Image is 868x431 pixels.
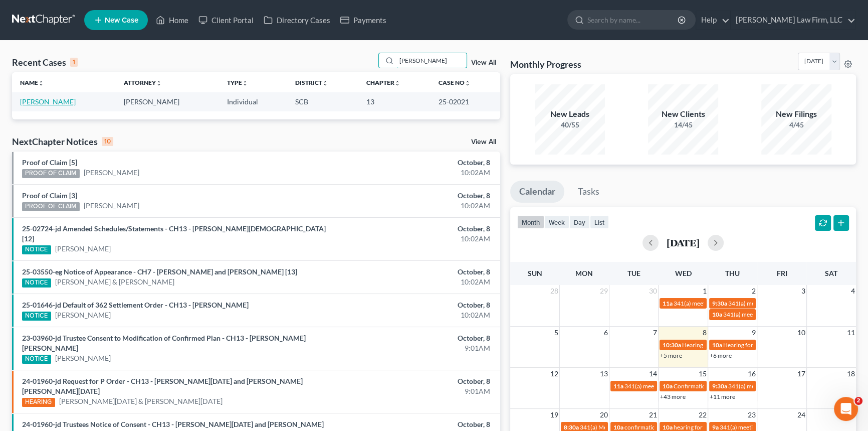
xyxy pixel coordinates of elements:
span: Wed [675,269,691,277]
span: 341(a) meeting for [PERSON_NAME] [728,382,825,390]
span: 1 [702,285,708,297]
div: NOTICE [22,355,51,364]
div: 10:02AM [341,168,490,178]
span: 21 [648,409,658,421]
a: 24-01960-jd Request for P Order - CH13 - [PERSON_NAME][DATE] and [PERSON_NAME] [PERSON_NAME][DATE] [22,377,303,395]
span: 7 [652,327,658,339]
span: 2 [854,397,862,405]
a: 25-03550-eg Notice of Appearance - CH7 - [PERSON_NAME] and [PERSON_NAME] [13] [22,267,297,276]
input: Search by name... [396,53,467,68]
div: PROOF OF CLAIM [22,169,80,178]
a: Nameunfold_more [20,79,44,86]
a: Calendar [510,181,564,203]
span: 341(a) meeting for [PERSON_NAME] [723,311,820,318]
a: 23-03960-jd Trustee Consent to Modification of Confirmed Plan - CH13 - [PERSON_NAME] [PERSON_NAME] [22,334,306,352]
a: Tasks [569,181,608,203]
td: Individual [219,92,287,111]
span: 10:30a [663,341,681,349]
a: Chapterunfold_more [366,79,400,86]
span: 15 [698,368,708,380]
a: View All [471,138,496,146]
span: 10a [613,423,623,431]
div: October, 8 [341,419,490,429]
a: Directory Cases [259,11,335,29]
div: October, 8 [341,267,490,277]
div: October, 8 [341,300,490,310]
span: 10 [796,327,806,339]
input: Search by name... [587,11,679,29]
span: 341(a) Meeting of Creditors for [PERSON_NAME] [580,423,710,431]
span: 11a [613,382,623,390]
h3: Monthly Progress [510,58,581,70]
i: unfold_more [465,80,471,86]
a: Case Nounfold_more [439,79,471,86]
span: 10a [663,382,673,390]
span: 19 [549,409,559,421]
button: list [590,215,609,229]
div: HEARING [22,398,55,407]
div: 10:02AM [341,310,490,320]
td: SCB [287,92,358,111]
a: Proof of Claim [3] [22,191,77,200]
i: unfold_more [242,80,248,86]
a: Attorneyunfold_more [124,79,162,86]
span: confirmation hearing for [PERSON_NAME] & [PERSON_NAME] [624,423,790,431]
span: 341(a) meeting for [PERSON_NAME] [728,300,825,307]
span: 14 [648,368,658,380]
div: October, 8 [341,158,490,168]
div: 10:02AM [341,201,490,211]
a: [PERSON_NAME] [55,353,111,363]
i: unfold_more [322,80,328,86]
span: 4 [850,285,856,297]
span: 3 [800,285,806,297]
a: Home [151,11,193,29]
span: 9 [751,327,757,339]
span: 8:30a [564,423,579,431]
div: Recent Cases [12,56,78,68]
div: October, 8 [341,191,490,201]
a: Client Portal [193,11,259,29]
a: +5 more [660,352,682,359]
span: hearing for [PERSON_NAME] [674,423,751,431]
td: 25-02021 [430,92,500,111]
div: New Clients [648,108,718,120]
span: 2 [751,285,757,297]
span: Mon [575,269,593,277]
td: 13 [358,92,431,111]
span: 20 [599,409,609,421]
span: 16 [747,368,757,380]
a: Districtunfold_more [295,79,328,86]
span: Hearing for La [PERSON_NAME] [723,341,808,349]
div: 10:02AM [341,234,490,244]
span: 341(a) meeting for [PERSON_NAME] [720,423,816,431]
a: [PERSON_NAME] [55,244,111,254]
span: 6 [603,327,609,339]
div: 9:01AM [341,386,490,396]
div: October, 8 [341,224,490,234]
span: 24 [796,409,806,421]
a: 25-01646-jd Default of 362 Settlement Order - CH13 - [PERSON_NAME] [22,301,249,309]
span: 22 [698,409,708,421]
span: 9a [712,423,719,431]
a: Help [696,11,730,29]
div: New Filings [761,108,831,120]
div: 9:01AM [341,343,490,353]
span: 10a [663,423,673,431]
a: [PERSON_NAME] [84,168,139,178]
a: [PERSON_NAME] Law Firm, LLC [731,11,855,29]
i: unfold_more [38,80,44,86]
button: day [569,215,590,229]
span: Thu [725,269,740,277]
span: 8 [702,327,708,339]
span: 17 [796,368,806,380]
td: [PERSON_NAME] [116,92,220,111]
a: 25-02724-jd Amended Schedules/Statements - CH13 - [PERSON_NAME][DEMOGRAPHIC_DATA] [12] [22,224,326,243]
div: 14/45 [648,120,718,130]
a: Payments [335,11,391,29]
span: Hearing for [PERSON_NAME] & [PERSON_NAME] [682,341,813,349]
span: Sun [528,269,542,277]
i: unfold_more [394,80,400,86]
span: 9:30a [712,382,727,390]
span: 28 [549,285,559,297]
span: 30 [648,285,658,297]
